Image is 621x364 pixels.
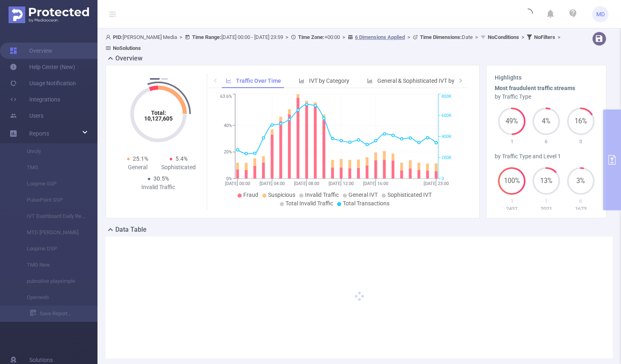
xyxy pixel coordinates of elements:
[220,94,232,99] tspan: 63.6%
[495,138,529,146] p: 1
[555,34,563,40] span: >
[10,108,43,124] a: Users
[150,78,160,80] button: 1
[283,34,291,40] span: >
[534,34,555,40] b: No Filters
[177,34,185,40] span: >
[340,34,348,40] span: >
[192,34,221,40] b: Time Range:
[9,6,89,23] img: Protected Media
[309,78,349,84] span: IVT by Category
[355,34,405,40] u: 6 Dimensions Applied
[106,34,113,40] i: icon: user
[236,78,281,84] span: Traffic Over Time
[424,181,449,186] tspan: [DATE] 23:00
[10,91,60,108] a: Integrations
[260,181,285,186] tspan: [DATE] 04:00
[117,163,158,172] div: General
[441,113,452,118] tspan: 600K
[363,181,388,186] tspan: [DATE] 16:00
[495,85,575,91] b: Most fraudulent traffic streams
[405,34,413,40] span: >
[175,155,188,162] span: 5.4%
[377,78,479,84] span: General & Sophisticated IVT by Category
[495,93,598,101] div: by Traffic Type
[144,115,173,122] tspan: 10,127,605
[115,225,147,235] h2: Data Table
[532,178,560,184] span: 13%
[10,59,75,75] a: Help Center (New)
[154,175,169,182] span: 30.5%
[567,118,595,125] span: 16%
[495,197,529,205] p: 1
[138,183,179,192] div: Invalid Traffic
[161,78,168,80] button: 2
[225,181,250,186] tspan: [DATE] 00:00
[596,6,605,22] span: MD
[563,205,598,213] p: 1673
[495,73,598,82] h3: Highlights
[299,78,305,84] i: icon: bar-chart
[224,123,232,128] tspan: 40%
[441,94,452,99] tspan: 800K
[286,200,333,207] span: Total Invalid Traffic
[226,176,232,181] tspan: 0%
[498,178,526,184] span: 100%
[473,34,480,40] span: >
[133,155,148,162] span: 25.1%
[10,75,76,91] a: Usage Notification
[329,181,354,186] tspan: [DATE] 12:00
[420,34,473,40] span: Date
[10,43,52,59] a: Overview
[106,34,563,51] span: [PERSON_NAME] Media [DATE] 00:00 - [DATE] 23:59 +00:00
[226,78,232,84] i: icon: line-chart
[495,205,529,213] p: 2437
[498,118,526,125] span: 49%
[343,200,389,207] span: Total Transactions
[563,197,598,205] p: 6
[243,192,258,198] span: Fraud
[529,197,564,205] p: 1
[213,78,218,83] i: icon: left
[441,176,444,181] tspan: 0
[420,34,462,40] b: Time Dimensions :
[298,34,325,40] b: Time Zone:
[458,78,463,83] i: icon: right
[268,192,295,198] span: Suspicious
[529,138,564,146] p: 6
[532,118,560,125] span: 4%
[387,192,432,198] span: Sophisticated IVT
[113,45,141,51] b: No Solutions
[113,34,123,40] b: PID:
[29,125,49,142] a: Reports
[151,110,166,116] tspan: Total:
[115,54,143,63] h2: Overview
[567,178,595,184] span: 3%
[29,130,49,137] span: Reports
[441,134,452,139] tspan: 400K
[294,181,319,186] tspan: [DATE] 08:00
[495,152,598,161] div: by Traffic Type and Level 1
[563,138,598,146] p: 3
[158,163,199,172] div: Sophisticated
[519,34,527,40] span: >
[529,205,564,213] p: 2021
[488,34,519,40] b: No Conditions
[348,192,378,198] span: General IVT
[367,78,373,84] i: icon: bar-chart
[441,155,452,160] tspan: 200K
[305,192,339,198] span: Invalid Traffic
[523,9,533,20] i: icon: loading
[224,150,232,155] tspan: 20%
